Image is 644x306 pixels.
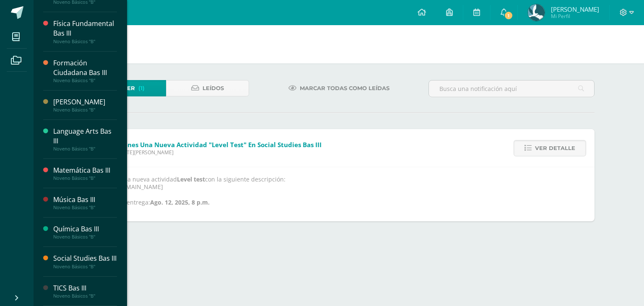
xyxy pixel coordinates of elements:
div: Física Fundamental Bas III [53,19,117,38]
p: Tienes una nueva actividad con la siguiente descripción: [URL][DOMAIN_NAME] Fecha de entrega: [100,176,578,206]
a: Formación Ciudadana Bas IIINoveno Básicos "B" [53,58,117,83]
a: Química Bas IIINoveno Básicos "B" [53,224,117,240]
span: Marcar todas como leídas [300,80,390,96]
div: Noveno Básicos "B" [53,78,117,83]
span: [DATE][PERSON_NAME] [118,149,322,156]
div: Noveno Básicos "B" [53,293,117,299]
div: Formación Ciudadana Bas III [53,58,117,78]
div: Social Studies Bas III [53,254,117,263]
div: Language Arts Bas III [53,127,117,146]
a: TICS Bas IIINoveno Básicos "B" [53,283,117,299]
strong: Level test [177,175,205,183]
span: 1 [504,11,513,20]
div: TICS Bas III [53,283,117,293]
div: Matemática Bas III [53,166,117,175]
a: Language Arts Bas IIINoveno Básicos "B" [53,127,117,152]
a: Social Studies Bas IIINoveno Básicos "B" [53,254,117,269]
div: Noveno Básicos "B" [53,39,117,44]
a: Marcar todas como leídas [278,80,400,96]
a: Leídos [166,80,249,96]
div: Noveno Básicos "B" [53,175,117,181]
strong: Ago. 12, 2025, 8 p.m. [150,198,210,206]
span: Leídos [203,80,224,96]
div: Noveno Básicos "B" [53,146,117,152]
span: Ver detalle [535,140,575,156]
div: Música Bas III [53,195,117,205]
div: Noveno Básicos "B" [53,205,117,210]
div: Noveno Básicos "B" [53,234,117,240]
a: Música Bas IIINoveno Básicos "B" [53,195,117,210]
a: [PERSON_NAME]Noveno Básicos "B" [53,97,117,113]
input: Busca una notificación aquí [429,80,594,97]
div: Noveno Básicos "B" [53,264,117,270]
div: Noveno Básicos "B" [53,107,117,113]
span: [PERSON_NAME] [551,5,599,13]
span: (1) [138,80,145,96]
img: f699e455cfe0b6205fbd7994ff7a8509.png [528,4,545,21]
a: Física Fundamental Bas IIINoveno Básicos "B" [53,19,117,44]
span: Sin leer [109,80,135,96]
div: [PERSON_NAME] [53,97,117,107]
span: Tienes una nueva actividad "Level test" En Social Studies Bas III [118,140,322,149]
a: Matemática Bas IIINoveno Básicos "B" [53,166,117,181]
div: Química Bas III [53,224,117,234]
span: Mi Perfil [551,13,599,20]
